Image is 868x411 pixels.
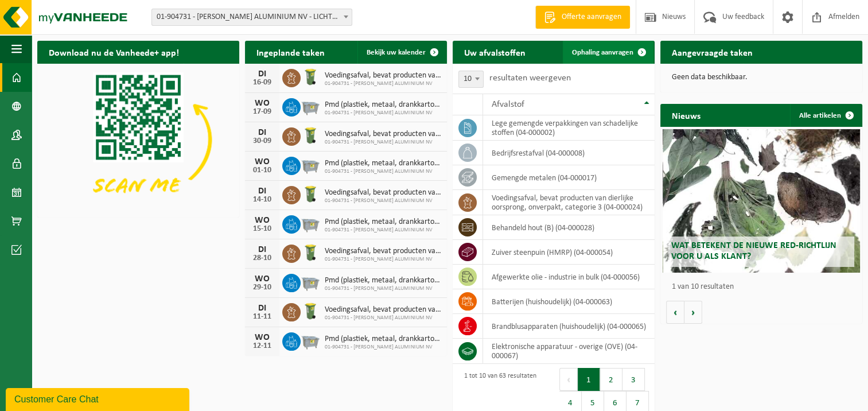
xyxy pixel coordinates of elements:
[325,227,441,234] span: 01-904731 - [PERSON_NAME] ALUMINIUM NV
[483,215,655,240] td: behandeld hout (B) (04-000028)
[684,301,702,324] button: Volgende
[672,283,857,291] p: 1 van 10 resultaten
[666,301,684,324] button: Vorige
[600,368,622,391] button: 2
[671,241,836,261] span: Wat betekent de nieuwe RED-richtlijn voor u als klant?
[37,64,239,215] img: Download de VHEPlus App
[325,305,441,315] span: Voedingsafval, bevat producten van dierlijke oorsprong, onverpakt, categorie 3
[459,71,483,87] span: 10
[325,159,441,168] span: Pmd (plastiek, metaal, drankkartons) (bedrijven)
[367,49,426,56] span: Bekijk uw kalender
[251,284,274,292] div: 29-10
[251,225,274,233] div: 15-10
[535,6,630,29] a: Offerte aanvragen
[672,73,851,82] p: Geen data beschikbaar.
[301,155,320,175] img: WB-2500-GAL-GY-01
[37,41,190,63] h2: Download nu de Vanheede+ app!
[251,69,274,79] div: DI
[660,41,764,63] h2: Aangevraagde taken
[325,80,441,87] span: 01-904731 - [PERSON_NAME] ALUMINIUM NV
[301,243,320,262] img: WB-0140-HPE-GN-50
[325,247,441,256] span: Voedingsafval, bevat producten van dierlijke oorsprong, onverpakt, categorie 3
[301,184,320,204] img: WB-0140-HPE-GN-50
[251,245,274,254] div: DI
[572,49,633,56] span: Ophaling aanvragen
[483,165,655,190] td: gemengde metalen (04-000017)
[660,104,712,126] h2: Nieuws
[325,168,441,175] span: 01-904731 - [PERSON_NAME] ALUMINIUM NV
[483,314,655,339] td: brandblusapparaten (huishoudelijk) (04-000065)
[301,301,320,321] img: WB-0140-HPE-GN-50
[251,216,274,225] div: WO
[483,115,655,141] td: lege gemengde verpakkingen van schadelijke stoffen (04-000002)
[251,333,274,342] div: WO
[301,126,320,145] img: WB-0140-HPE-GN-50
[325,188,441,197] span: Voedingsafval, bevat producten van dierlijke oorsprong, onverpakt, categorie 3
[483,141,655,165] td: bedrijfsrestafval (04-000008)
[325,71,441,80] span: Voedingsafval, bevat producten van dierlijke oorsprong, onverpakt, categorie 3
[151,9,352,26] span: 01-904731 - REMI CLAEYS ALUMINIUM NV - LICHTERVELDE
[251,254,274,262] div: 28-10
[251,196,274,204] div: 14-10
[301,96,320,116] img: WB-2500-GAL-GY-01
[483,240,655,265] td: zuiver steenpuin (HMRP) (04-000054)
[489,73,571,83] label: resultaten weergeven
[325,110,441,117] span: 01-904731 - [PERSON_NAME] ALUMINIUM NV
[251,99,274,108] div: WO
[325,139,441,146] span: 01-904731 - [PERSON_NAME] ALUMINIUM NV
[483,265,655,289] td: afgewerkte olie - industrie in bulk (04-000056)
[6,386,192,411] iframe: chat widget
[301,272,320,292] img: WB-2500-GAL-GY-01
[357,41,446,64] a: Bekijk uw kalender
[325,285,441,292] span: 01-904731 - [PERSON_NAME] ALUMINIUM NV
[325,256,441,263] span: 01-904731 - [PERSON_NAME] ALUMINIUM NV
[251,128,274,137] div: DI
[301,67,320,87] img: WB-0140-HPE-GN-50
[152,9,352,25] span: 01-904731 - REMI CLAEYS ALUMINIUM NV - LICHTERVELDE
[251,79,274,87] div: 16-09
[622,368,645,391] button: 3
[492,100,524,109] span: Afvalstof
[251,187,274,196] div: DI
[251,342,274,350] div: 12-11
[483,289,655,314] td: batterijen (huishoudelijk) (04-000063)
[559,368,578,391] button: Previous
[301,331,320,350] img: WB-2500-GAL-GY-01
[251,108,274,116] div: 17-09
[325,197,441,204] span: 01-904731 - [PERSON_NAME] ALUMINIUM NV
[453,41,537,63] h2: Uw afvalstoffen
[251,304,274,313] div: DI
[325,100,441,110] span: Pmd (plastiek, metaal, drankkartons) (bedrijven)
[251,313,274,321] div: 11-11
[563,41,653,64] a: Ophaling aanvragen
[251,137,274,145] div: 30-09
[325,276,441,285] span: Pmd (plastiek, metaal, drankkartons) (bedrijven)
[325,218,441,227] span: Pmd (plastiek, metaal, drankkartons) (bedrijven)
[790,104,861,127] a: Alle artikelen
[251,166,274,175] div: 01-10
[251,157,274,166] div: WO
[458,71,484,88] span: 10
[301,214,320,233] img: WB-2500-GAL-GY-01
[483,339,655,364] td: elektronische apparatuur - overige (OVE) (04-000067)
[251,274,274,284] div: WO
[245,41,336,63] h2: Ingeplande taken
[325,315,441,321] span: 01-904731 - [PERSON_NAME] ALUMINIUM NV
[559,11,624,23] span: Offerte aanvragen
[325,344,441,351] span: 01-904731 - [PERSON_NAME] ALUMINIUM NV
[483,190,655,215] td: voedingsafval, bevat producten van dierlijke oorsprong, onverpakt, categorie 3 (04-000024)
[325,335,441,344] span: Pmd (plastiek, metaal, drankkartons) (bedrijven)
[578,368,600,391] button: 1
[663,129,861,273] a: Wat betekent de nieuwe RED-richtlijn voor u als klant?
[325,130,441,139] span: Voedingsafval, bevat producten van dierlijke oorsprong, onverpakt, categorie 3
